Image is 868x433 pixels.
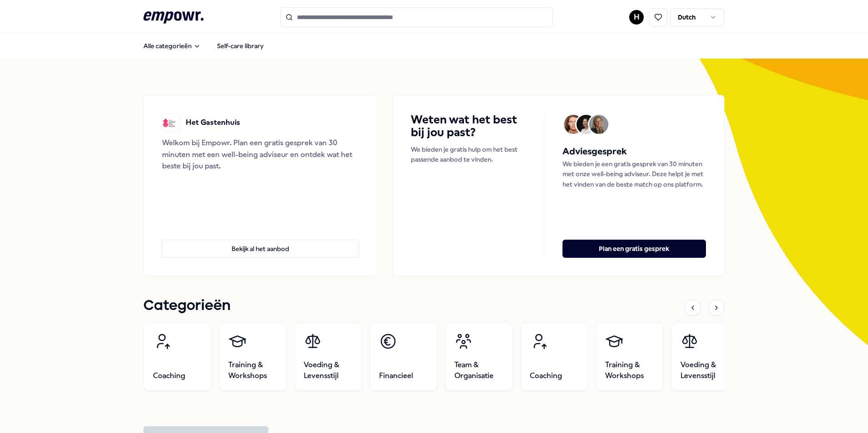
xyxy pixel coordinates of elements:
[562,144,706,159] h5: Adviesgesprek
[379,370,413,381] span: Financieel
[564,115,583,134] img: Avatar
[186,117,240,128] p: Het Gastenhuis
[143,323,212,391] a: Coaching
[454,359,503,381] span: Team & Organisatie
[589,115,608,134] img: Avatar
[530,370,562,381] span: Coaching
[411,113,526,139] h4: Weten wat het best bij jou past?
[162,225,359,258] a: Bekijk al het aanbod
[671,323,739,391] a: Voeding & Levensstijl
[562,240,706,258] button: Plan een gratis gesprek
[162,113,180,132] img: Het Gastenhuis
[629,10,644,25] button: H
[681,359,730,381] span: Voeding & Levensstijl
[143,295,231,317] h1: Categorieën
[577,115,596,134] img: Avatar
[153,370,185,381] span: Coaching
[162,137,359,172] div: Welkom bij Empowr. Plan een gratis gesprek van 30 minuten met een well-being adviseur en ontdek w...
[562,159,706,189] p: We bieden je een gratis gesprek van 30 minuten met onze well-being adviseur. Deze helpt je met he...
[136,37,271,55] nav: Main
[370,323,438,391] a: Financieel
[136,37,208,55] button: Alle categorieën
[520,323,588,391] a: Coaching
[411,144,526,165] p: We bieden je gratis hulp om het best passende aanbod te vinden.
[228,359,277,381] span: Training & Workshops
[219,323,287,391] a: Training & Workshops
[210,37,271,55] a: Self-care library
[294,323,362,391] a: Voeding & Levensstijl
[304,359,353,381] span: Voeding & Levensstijl
[596,323,664,391] a: Training & Workshops
[605,359,654,381] span: Training & Workshops
[445,323,513,391] a: Team & Organisatie
[280,7,552,27] input: Search for products, categories or subcategories
[162,240,359,258] button: Bekijk al het aanbod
